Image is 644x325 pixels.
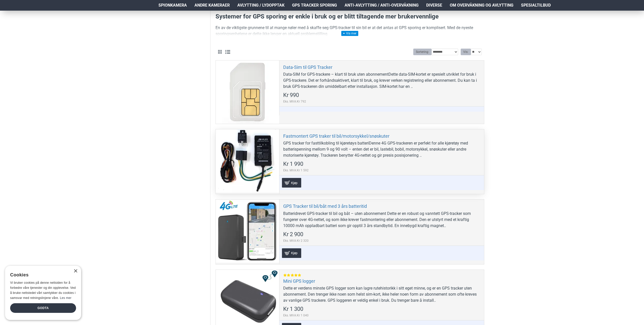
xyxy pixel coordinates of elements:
a: GPS Tracker til bil/båt med 3 års batteritid [283,203,367,209]
span: Eks. MVA:Kr 1 040 [283,313,309,318]
a: Mini GPS logger [283,278,315,284]
div: Godta [10,303,76,313]
span: Kr 2 900 [283,232,303,237]
div: GPS tracker for fasttilkobling til kjøretøys batteriDenne 4G GPS-trackeren er perfekt for alle kj... [283,140,480,158]
span: Eks. MVA:Kr 792 [283,99,306,104]
span: Diverse [426,2,442,8]
a: Fastmontert GPS traker til bil/motorsykkel/snøskuter [283,133,389,139]
div: Data-SIM for GPS-trackere – klart til bruk uten abonnementDette data-SIM-kortet er spesielt utvik... [283,71,480,90]
span: Anti-avlytting / Anti-overvåkning [345,2,419,8]
a: Fastmontert GPS traker til bil/motorsykkel/snøskuter Fastmontert GPS traker til bil/motorsykkel/s... [216,129,279,193]
span: Kr 1 990 [283,161,303,167]
a: Les mer, opens a new window [60,296,71,300]
span: Eks. MVA:Kr 2 320 [283,238,309,243]
span: Avlytting / Lydopptak [237,2,284,8]
label: Vis: [461,49,471,55]
span: Om overvåkning og avlytting [450,2,513,8]
span: Spesialtilbud [521,2,551,8]
span: Andre kameraer [194,2,230,8]
span: Kjøp [290,181,299,185]
div: Cookies [10,270,73,280]
div: Dette er verdens minste GPS logger som kan lagre rutehistorikk i sitt eget minne, og er en GPS tr... [283,285,480,303]
a: GPS Tracker til bil/båt med 3 års batteritid GPS Tracker til bil/båt med 3 års batteritid [216,199,279,263]
div: Batteridrevet GPS-tracker til bil og båt – uten abonnement Dette er en robust og vanntett GPS-tra... [283,211,480,229]
label: Sortering: [413,49,432,55]
span: Kr 990 [283,92,299,98]
span: Eks. MVA:Kr 1 592 [283,168,309,173]
span: Kr 1 300 [283,306,303,312]
div: Close [74,269,77,273]
span: Spionkamera [158,2,187,8]
p: En av de viktigste grunnene til at mange nøler med å skaffe seg GPS-tracker til sin bil er at det... [216,25,484,37]
a: Data-Sim til GPS Tracker [216,60,279,124]
h3: Systemer for GPS sporing er enkle i bruk og er blitt tiltagende mer brukervennlige [216,12,484,21]
span: Vi bruker cookies på denne nettsiden for å forbedre våre tjenester og din opplevelse. Ved å bruke... [10,281,76,299]
a: Data-Sim til GPS Tracker [283,64,332,70]
span: Kjøp [290,251,299,255]
span: GPS Tracker Sporing [292,2,337,8]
